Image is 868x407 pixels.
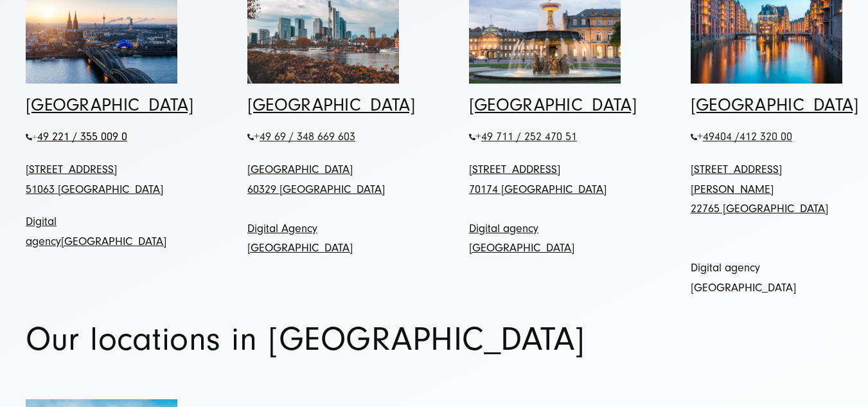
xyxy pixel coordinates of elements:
[247,222,353,255] a: Digital Agency [GEOGRAPHIC_DATA]
[247,163,353,176] font: [GEOGRAPHIC_DATA]
[481,130,577,143] font: 49 711 / 252 470 51
[247,95,416,115] font: [GEOGRAPHIC_DATA]
[26,163,117,176] a: [STREET_ADDRESS]
[260,130,355,143] font: 49 69 / 348 669 603
[37,130,127,143] font: 49 221 / 355 009 0
[26,215,61,248] a: Digital agency
[740,130,792,143] font: 412 320 00
[26,183,163,196] a: 51063 [GEOGRAPHIC_DATA]
[469,163,560,176] a: [STREET_ADDRESS]
[469,95,637,115] font: [GEOGRAPHIC_DATA]
[254,130,260,143] font: +
[26,320,585,358] font: Our locations in [GEOGRAPHIC_DATA]
[469,222,574,255] a: Digital agency [GEOGRAPHIC_DATA]
[247,163,385,196] a: [GEOGRAPHIC_DATA]60329 [GEOGRAPHIC_DATA]
[32,132,37,142] font: +
[247,183,385,196] font: 60329 [GEOGRAPHIC_DATA]
[61,235,166,248] a: [GEOGRAPHIC_DATA]
[469,183,607,196] a: 70174 [GEOGRAPHIC_DATA]
[697,130,703,143] font: +
[691,163,782,196] a: [STREET_ADDRESS][PERSON_NAME]
[475,130,481,143] font: +
[26,95,194,115] font: [GEOGRAPHIC_DATA]
[691,261,796,294] a: Digital agency [GEOGRAPHIC_DATA]
[691,95,859,115] font: [GEOGRAPHIC_DATA]
[691,202,828,215] a: 22765 [GEOGRAPHIC_DATA]
[714,130,740,143] font: 404 /
[703,130,714,143] font: 49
